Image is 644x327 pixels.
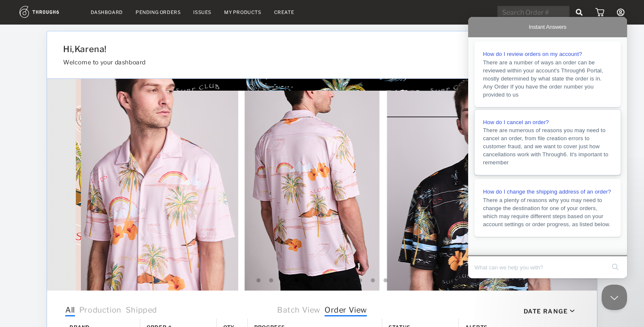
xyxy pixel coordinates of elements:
[318,277,326,285] button: 6
[65,305,75,316] span: All
[325,305,367,316] span: Order View
[602,285,627,310] iframe: Help Scout Beacon - Close
[343,277,352,285] button: 8
[63,58,494,66] h3: Welcome to your dashboard
[63,44,494,54] h1: Hi, Karena !
[595,8,604,17] img: icon_cart.dab5cea1.svg
[91,9,123,15] a: Dashboard
[292,277,301,285] button: 4
[267,277,275,285] button: 2
[369,277,377,285] button: 10
[356,277,364,285] button: 9
[277,305,320,316] span: Batch View
[79,305,122,316] span: Production
[497,6,569,19] input: Search Order #
[136,9,180,15] a: Pending Orders
[524,308,568,315] div: Date Range
[76,79,626,291] img: 6815ccfc-3078-4b22-be16-cc555382cf9b.jpg
[280,277,288,285] button: 3
[254,277,263,285] button: 1
[274,9,294,15] a: Create
[305,277,314,285] button: 5
[224,9,261,15] a: My Products
[19,6,78,18] img: logo.1c10ca64.svg
[126,305,157,316] span: Shipped
[330,277,339,285] button: 7
[193,9,211,15] a: Issues
[570,310,575,313] img: icon_caret_down_black.69fb8af9.svg
[468,17,627,278] iframe: Help Scout Beacon - Live Chat, Contact Form, and Knowledge Base
[381,277,390,285] button: 11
